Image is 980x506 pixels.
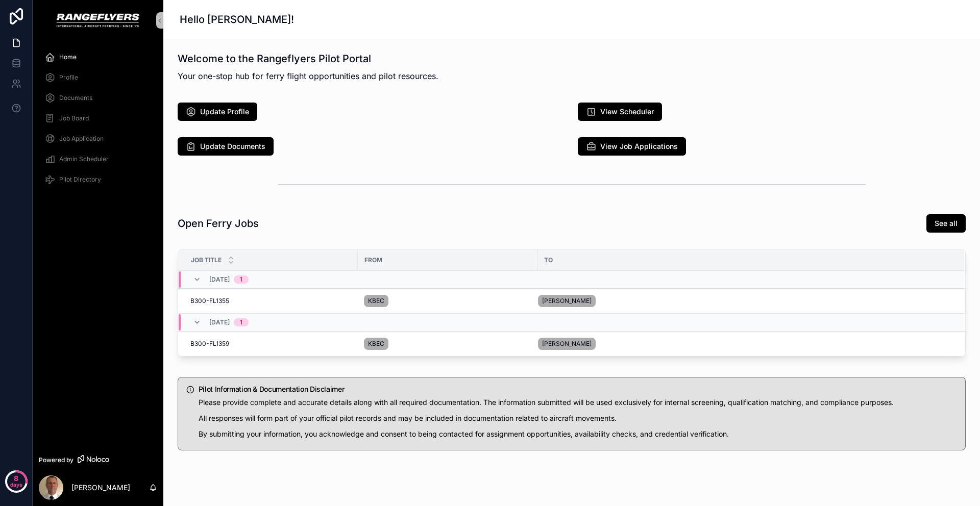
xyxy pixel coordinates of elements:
[209,318,230,326] span: [DATE]
[200,107,249,117] span: Update Profile
[542,297,592,305] span: [PERSON_NAME]
[39,130,157,148] a: Job Application
[71,483,130,493] p: [PERSON_NAME]
[33,41,163,202] div: scrollable content
[200,141,265,151] span: Update Documents
[190,297,229,305] span: B300-FL1355
[578,137,686,156] button: View Job Applications
[39,150,157,168] a: Admin Scheduler
[59,73,78,82] span: Profile
[542,340,592,348] span: [PERSON_NAME]
[10,477,22,492] p: days
[926,214,966,233] button: See all
[39,170,157,189] a: Pilot Directory
[56,12,140,29] img: App logo
[240,275,242,284] div: 1
[199,397,957,409] p: Please provide complete and accurate details along with all required documentation. The informati...
[59,94,92,102] span: Documents
[59,114,89,122] span: Job Board
[178,52,438,66] h1: Welcome to the Rangeflyers Pilot Portal
[578,103,662,121] button: View Scheduler
[190,340,229,348] span: B300-FL1359
[39,456,73,464] span: Powered by
[368,340,384,348] span: KBEC
[178,216,259,231] h1: Open Ferry Jobs
[199,428,957,440] p: By submitting your information, you acknowledge and consent to being contacted for assignment opp...
[39,109,157,128] a: Job Board
[178,70,438,82] p: Your one-stop hub for ferry flight opportunities and pilot resources.
[209,275,230,284] span: [DATE]
[59,175,101,184] span: Pilot Directory
[240,318,242,326] div: 1
[39,68,157,87] a: Profile
[33,450,163,469] a: Powered by
[59,155,109,163] span: Admin Scheduler
[600,141,678,151] span: View Job Applications
[199,413,957,424] p: All responses will form part of your official pilot records and may be included in documentation ...
[14,473,18,484] p: 8
[59,53,77,61] span: Home
[199,397,957,440] div: Please provide complete and accurate details along with all required documentation. The informati...
[191,256,222,264] span: Job Title
[199,386,957,393] h5: Pilot Information & Documentation Disclaimer
[178,137,274,156] button: Update Documents
[59,135,104,143] span: Job Application
[935,218,958,229] span: See all
[544,256,553,264] span: To
[368,297,384,305] span: KBEC
[39,48,157,66] a: Home
[39,89,157,107] a: Documents
[364,256,382,264] span: From
[178,103,257,121] button: Update Profile
[600,107,654,117] span: View Scheduler
[180,12,294,27] h1: Hello [PERSON_NAME]!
